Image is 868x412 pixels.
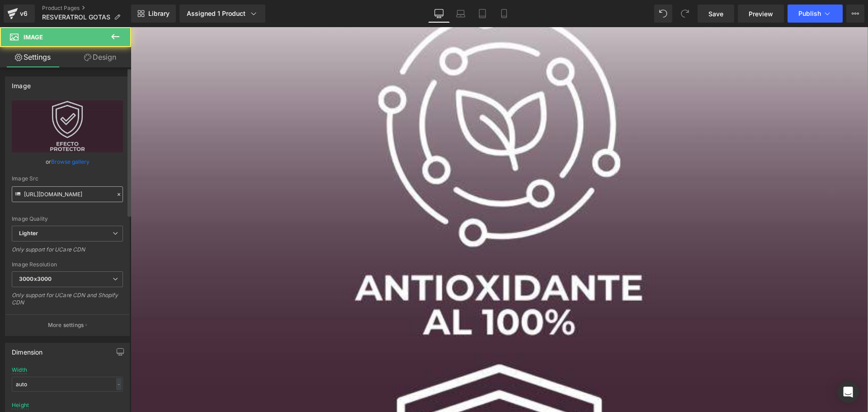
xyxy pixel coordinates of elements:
div: Image Src [12,175,123,182]
span: Publish [798,10,821,17]
span: Preview [749,9,773,19]
div: Image [12,77,31,90]
span: Image [24,33,43,41]
span: Library [148,9,170,18]
div: Width [12,367,27,373]
div: or [12,157,123,166]
a: Tablet [472,5,493,23]
div: v6 [18,8,29,19]
div: Image Resolution [12,261,123,268]
input: Link [12,186,123,202]
a: Preview [738,5,784,23]
b: Lighter [19,230,38,237]
div: Dimension [12,343,43,356]
button: More [846,5,864,23]
a: Browse gallery [51,154,90,170]
span: RESVERATROL GOTAS [42,14,110,21]
a: Desktop [428,5,450,23]
div: Assigned 1 Product [187,9,258,18]
a: Laptop [450,5,472,23]
div: - [116,378,122,390]
div: Only support for UCare CDN and Shopify CDN [12,292,123,312]
div: Image Quality [12,216,123,222]
p: More settings [48,321,84,329]
div: Open Intercom Messenger [837,381,859,403]
a: v6 [4,5,35,23]
button: Publish [788,5,843,23]
div: Height [12,402,29,408]
button: Redo [676,5,694,23]
input: auto [12,377,123,392]
a: New Library [131,5,176,23]
div: Only support for UCare CDN [12,246,123,259]
a: Design [67,47,133,67]
button: More settings [5,314,129,336]
a: Mobile [493,5,515,23]
button: Undo [654,5,672,23]
span: Save [708,9,723,19]
b: 3000x3000 [19,275,52,282]
a: Product Pages [42,5,131,12]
